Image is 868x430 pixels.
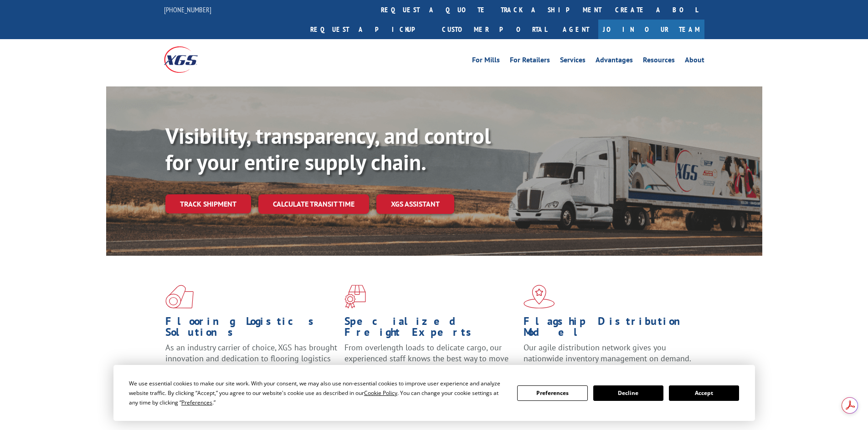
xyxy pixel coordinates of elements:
a: Customer Portal [435,20,554,39]
h1: Flagship Distribution Model [524,316,696,342]
a: Track shipment [165,194,251,213]
h1: Flooring Logistics Solutions [165,316,338,342]
h1: Specialized Freight Experts [344,316,517,342]
a: XGS ASSISTANT [376,194,454,214]
span: Preferences [181,399,212,406]
img: xgs-icon-focused-on-flooring-red [344,285,366,309]
a: For Retailers [510,56,550,66]
a: Agent [554,20,598,39]
a: Services [560,56,586,66]
p: From overlength loads to delicate cargo, our experienced staff knows the best way to move your fr... [344,342,517,383]
a: Request a pickup [303,20,435,39]
button: Accept [669,385,739,401]
div: We use essential cookies to make our site work. With your consent, we may also use non-essential ... [129,379,506,407]
a: Join Our Team [598,20,704,39]
div: Cookie Consent Prompt [113,365,755,421]
span: As an industry carrier of choice, XGS has brought innovation and dedication to flooring logistics... [165,342,337,374]
img: xgs-icon-total-supply-chain-intelligence-red [165,285,194,309]
span: Cookie Policy [364,389,397,397]
button: Decline [593,385,663,401]
a: For Mills [472,56,500,66]
a: [PHONE_NUMBER] [164,5,211,14]
span: Our agile distribution network gives you nationwide inventory management on demand. [524,342,691,364]
a: About [685,56,704,66]
button: Preferences [517,385,587,401]
a: Advantages [596,56,633,66]
img: xgs-icon-flagship-distribution-model-red [524,285,555,309]
a: Resources [643,56,675,66]
a: Calculate transit time [258,194,369,214]
b: Visibility, transparency, and control for your entire supply chain. [165,121,491,176]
